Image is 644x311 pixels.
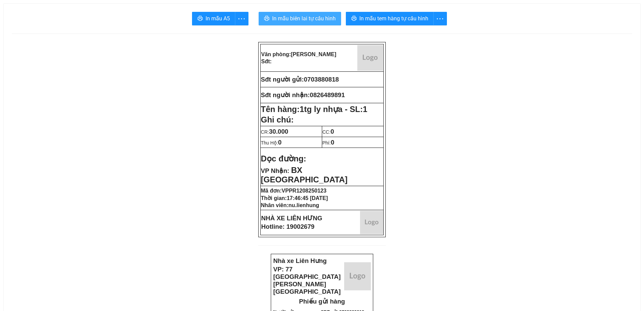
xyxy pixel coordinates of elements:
[363,105,367,114] span: 1
[291,51,336,57] span: [PERSON_NAME]
[331,139,334,146] span: 0
[261,188,327,194] strong: Mã đơn:
[269,128,288,135] span: 30.000
[197,16,203,22] span: printer
[288,202,319,208] span: nu.lienhung
[261,165,348,184] span: BX [GEOGRAPHIC_DATA]
[261,215,323,222] strong: NHÀ XE LIÊN HƯNG
[206,14,230,23] span: In mẫu A5
[299,298,345,305] strong: Phiếu gửi hàng
[261,129,288,135] span: CR:
[273,257,327,264] strong: Nhà xe Liên Hưng
[192,12,235,25] button: printerIn mẫu A5
[261,51,336,57] strong: Văn phòng:
[278,139,282,146] span: 0
[351,16,357,22] span: printer
[261,76,304,83] strong: Sđt người gửi:
[357,45,383,71] img: logo
[261,59,272,64] strong: Sđt:
[273,266,340,295] strong: VP: 77 [GEOGRAPHIC_DATA][PERSON_NAME][GEOGRAPHIC_DATA]
[261,202,319,208] strong: Nhân viên:
[261,167,289,174] span: VP Nhận:
[261,140,282,146] span: Thu Hộ:
[261,195,328,201] strong: Thời gian:
[272,14,336,23] span: In mẫu biên lai tự cấu hình
[259,12,341,25] button: printerIn mẫu biên lai tự cấu hình
[304,76,339,83] span: 0703880818
[261,115,294,124] span: Ghi chú:
[360,211,383,234] img: logo
[261,91,310,98] strong: Sđt người nhận:
[287,195,328,201] span: 17:46:45 [DATE]
[346,12,434,25] button: printerIn mẫu tem hàng tự cấu hình
[331,128,334,135] span: 0
[261,223,315,230] strong: Hotline: 19002679
[264,16,269,22] span: printer
[261,105,367,114] strong: Tên hàng:
[235,12,248,25] button: more
[323,140,334,146] span: Phí:
[282,188,327,194] span: VPPR1208250123
[300,105,367,114] span: 1tg ly nhựa - SL:
[323,129,334,135] span: CC:
[434,15,447,23] span: more
[344,262,371,290] img: logo
[433,12,447,25] button: more
[359,14,428,23] span: In mẫu tem hàng tự cấu hình
[310,91,345,98] span: 0826489891
[235,15,248,23] span: more
[261,154,306,163] strong: Dọc đường:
